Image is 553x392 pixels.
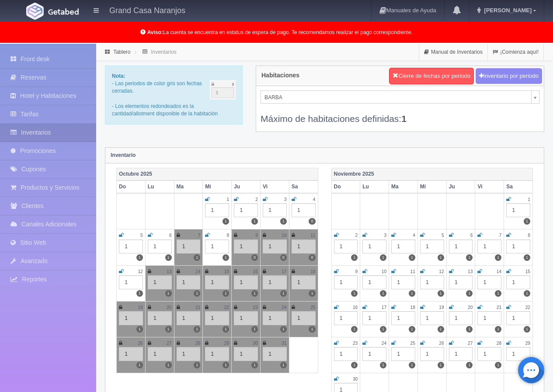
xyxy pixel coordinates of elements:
[449,239,473,253] div: 1
[380,326,386,333] label: 1
[466,254,473,261] label: 1
[148,275,172,289] div: 1
[177,311,201,325] div: 1
[224,305,229,310] small: 22
[488,44,543,61] a: ¡Comienza aquí!
[226,233,229,238] small: 8
[495,254,501,261] label: 1
[165,362,172,368] label: 1
[119,311,143,325] div: 1
[449,275,473,289] div: 1
[282,305,286,310] small: 24
[26,3,44,20] img: Getabed
[362,239,386,253] div: 1
[205,275,229,289] div: 1
[477,347,501,361] div: 1
[119,275,143,289] div: 1
[506,239,530,253] div: 1
[289,180,318,193] th: Sa
[382,305,386,310] small: 17
[524,218,530,225] label: 1
[253,341,258,346] small: 30
[477,311,501,325] div: 1
[284,197,287,202] small: 3
[362,275,386,289] div: 1
[351,254,358,261] label: 1
[253,305,258,310] small: 23
[282,233,286,238] small: 10
[292,203,316,217] div: 1
[476,68,542,84] button: Inventario por periodo
[420,311,444,325] div: 1
[205,239,229,253] div: 1
[136,362,143,368] label: 1
[205,311,229,325] div: 1
[165,326,172,333] label: 1
[177,275,201,289] div: 1
[194,254,200,261] label: 1
[351,326,358,333] label: 1
[331,180,360,193] th: Do
[145,180,174,193] th: Lu
[420,275,444,289] div: 1
[177,347,201,361] div: 1
[528,197,530,202] small: 1
[147,29,163,35] b: Aviso:
[310,269,315,274] small: 18
[263,275,287,289] div: 1
[165,254,172,261] label: 1
[234,203,258,217] div: 1
[194,326,200,333] label: 1
[331,168,533,180] th: Noviembre 2025
[506,203,530,217] div: 1
[169,233,172,238] small: 6
[439,341,444,346] small: 26
[113,49,130,55] a: Tablero
[105,66,243,125] div: - Las periodos de color gris son fechas cerradas. - Los elementos redondeados es la cantidad/allo...
[151,49,177,55] a: Inventarios
[506,275,530,289] div: 1
[138,269,143,274] small: 12
[263,239,287,253] div: 1
[167,269,171,274] small: 13
[140,233,143,238] small: 5
[251,218,258,225] label: 1
[282,269,286,274] small: 17
[391,311,415,325] div: 1
[251,290,258,297] label: 1
[449,311,473,325] div: 1
[234,311,258,325] div: 1
[468,305,473,310] small: 20
[355,269,358,274] small: 9
[401,114,407,124] b: 1
[438,254,444,261] label: 1
[253,269,258,274] small: 16
[226,197,229,202] small: 1
[524,254,530,261] label: 1
[148,311,172,325] div: 1
[263,347,287,361] div: 1
[117,168,318,180] th: Octubre 2025
[255,233,258,238] small: 9
[409,254,415,261] label: 1
[410,305,415,310] small: 18
[292,275,316,289] div: 1
[198,233,201,238] small: 7
[382,269,386,274] small: 10
[351,362,358,368] label: 1
[309,326,315,333] label: 1
[438,362,444,368] label: 1
[470,233,473,238] small: 6
[292,311,316,325] div: 1
[195,305,200,310] small: 21
[234,275,258,289] div: 1
[334,311,358,325] div: 1
[310,305,315,310] small: 25
[419,44,487,61] a: Manual de Inventarios
[223,362,229,368] label: 1
[194,362,200,368] label: 1
[409,326,415,333] label: 1
[506,311,530,325] div: 1
[438,290,444,297] label: 1
[251,254,258,261] label: 0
